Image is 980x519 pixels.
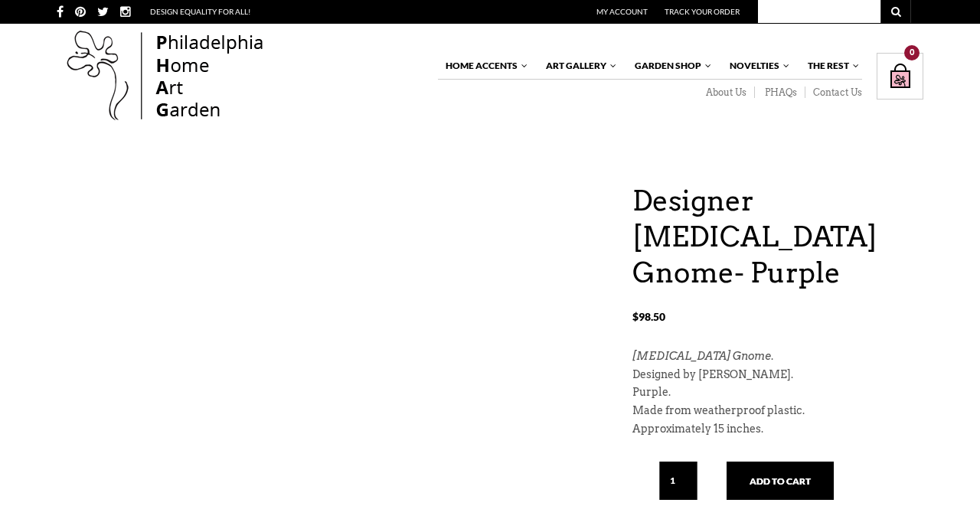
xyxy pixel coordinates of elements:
p: Approximately 15 inches. [632,420,923,439]
p: Purple. [632,384,923,402]
a: Novelties [722,53,791,79]
a: Garden Shop [627,53,713,79]
p: . [632,348,923,366]
span: $ [632,310,639,323]
a: Art Gallery [538,53,618,79]
button: Add to cart [727,462,834,500]
bdi: 98.50 [632,310,665,323]
h1: Designer [MEDICAL_DATA] Gnome- Purple [632,183,923,290]
a: My Account [596,7,648,16]
a: Home Accents [438,53,529,79]
a: Track Your Order [665,7,740,16]
input: Qty [659,462,697,500]
div: 0 [904,45,920,60]
a: About Us [696,86,755,99]
a: PHAQs [755,86,805,99]
a: Contact Us [805,86,862,99]
p: Designed by [PERSON_NAME]. [632,366,923,384]
a: The Rest [800,53,861,79]
p: Made from weatherproof plastic. [632,402,923,420]
em: [MEDICAL_DATA] Gnome [632,350,771,362]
